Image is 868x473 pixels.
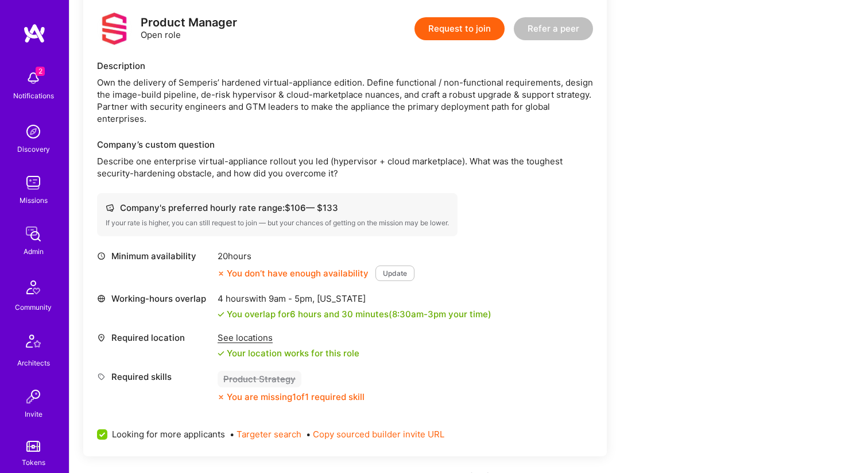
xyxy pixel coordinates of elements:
[106,203,114,212] i: icon Cash
[97,76,593,125] div: Own the delivery of Semperis’ hardened virtual-appliance edition. Define functional / non-functio...
[97,155,593,179] p: Describe one enterprise virtual-appliance rollout you led (hypervisor + cloud marketplace). What ...
[20,329,47,357] img: Architects
[237,428,301,440] button: Targeter search
[141,17,237,41] div: Open role
[97,333,106,342] i: icon Location
[36,67,45,76] span: 2
[97,371,212,383] div: Required skills
[514,17,593,40] button: Refer a peer
[218,371,301,387] div: Product Strategy
[20,194,48,206] div: Missions
[97,250,212,262] div: Minimum availability
[112,428,225,440] span: Looking for more applicants
[414,17,505,40] button: Request to join
[24,245,44,257] div: Admin
[97,11,131,46] img: logo
[218,250,414,262] div: 20 hours
[22,67,45,90] img: bell
[13,90,54,102] div: Notifications
[218,311,224,318] i: icon Check
[266,293,317,304] span: 9am - 5pm ,
[22,171,45,194] img: teamwork
[218,347,359,359] div: Your location works for this role
[22,385,45,408] img: Invite
[218,350,224,357] i: icon Check
[313,428,444,440] button: Copy sourced builder invite URL
[17,357,50,369] div: Architects
[22,222,45,245] img: admin teamwork
[230,428,301,440] span: •
[23,23,46,44] img: logo
[97,60,593,72] div: Description
[22,120,45,143] img: discovery
[106,218,449,228] div: If your rate is higher, you can still request to join — but your chances of getting on the missio...
[227,391,365,403] div: You are missing 1 of 1 required skill
[97,139,593,151] div: Company’s custom question
[218,293,491,305] div: 4 hours with [US_STATE]
[97,252,106,260] i: icon Clock
[141,17,237,29] div: Product Manager
[17,143,50,155] div: Discovery
[22,456,45,468] div: Tokens
[25,408,42,420] div: Invite
[97,294,106,303] i: icon World
[227,308,491,320] div: You overlap for 6 hours and 30 minutes ( your time)
[106,202,449,214] div: Company's preferred hourly rate range: $ 106 — $ 133
[15,301,52,313] div: Community
[218,332,359,344] div: See locations
[20,274,47,301] img: Community
[97,332,212,344] div: Required location
[218,270,224,277] i: icon CloseOrange
[306,428,444,440] span: •
[218,267,369,279] div: You don’t have enough availability
[97,372,106,381] i: icon Tag
[375,266,414,281] button: Update
[97,293,212,305] div: Working-hours overlap
[218,394,224,401] i: icon CloseOrange
[26,441,40,452] img: tokens
[392,309,446,320] span: 8:30am - 3pm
